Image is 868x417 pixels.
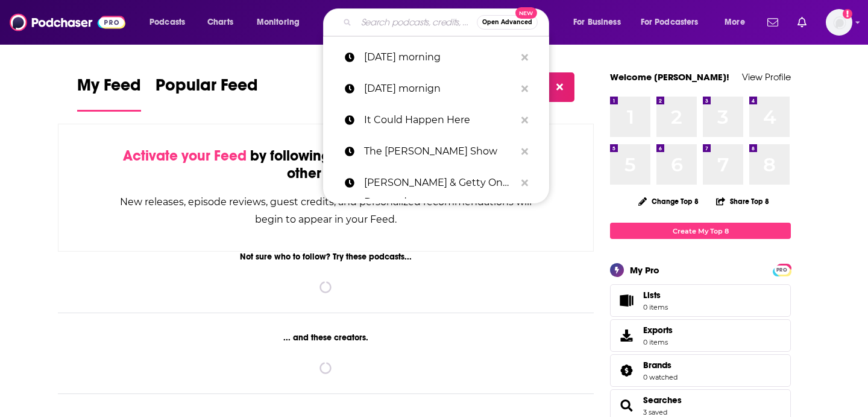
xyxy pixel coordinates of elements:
a: Searches [643,395,682,406]
a: Charts [200,13,241,32]
a: Searches [614,397,638,414]
span: New [515,7,537,19]
span: Exports [614,327,638,344]
div: Search podcasts, credits, & more... [335,8,561,36]
span: Logged in as sashagoldin [826,9,852,36]
a: Show notifications dropdown [793,12,811,33]
button: Open AdvancedNew [477,15,538,30]
span: Popular Feed [156,75,258,103]
div: ... and these creators. [58,333,594,343]
button: open menu [565,13,636,32]
span: More [725,14,745,31]
span: 0 items [643,303,668,311]
button: open menu [141,13,201,32]
span: Lists [614,292,638,309]
a: Brands [614,362,638,379]
p: It Could Happen Here [364,104,515,136]
span: Podcasts [149,14,185,31]
a: The [PERSON_NAME] Show [323,136,549,167]
input: Search podcasts, credits, & more... [356,13,477,32]
button: Share Top 8 [715,189,770,213]
span: 0 items [643,338,673,346]
img: Podchaser - Follow, Share and Rate Podcasts [10,11,125,34]
span: Lists [643,290,668,301]
a: 3 saved [643,408,667,416]
a: Show notifications dropdown [763,12,783,33]
span: For Business [573,14,621,31]
div: My Pro [630,264,659,276]
span: Brands [610,354,791,387]
p: The Ross Kaminsky Show [364,136,515,167]
a: Create My Top 8 [610,223,791,239]
a: It Could Happen Here [323,104,549,136]
span: For Podcasters [641,14,699,31]
span: Monitoring [257,14,300,31]
p: monday mornign [364,73,515,104]
a: Brands [643,360,678,371]
span: Activate your Feed [123,147,247,165]
span: Brands [643,360,671,371]
p: monday morning [364,42,515,73]
button: Change Top 8 [631,194,706,209]
a: [PERSON_NAME] & Getty On Demand [323,167,549,199]
a: Exports [610,319,791,352]
a: [DATE] morning [323,42,549,73]
div: Not sure who to follow? Try these podcasts... [58,252,594,262]
a: Popular Feed [156,75,258,112]
button: open menu [716,13,760,32]
button: Show profile menu [826,9,852,36]
a: Welcome [PERSON_NAME]! [610,71,729,83]
span: Charts [207,14,233,31]
a: Lists [610,284,791,317]
div: New releases, episode reviews, guest credits, and personalized recommendations will begin to appe... [119,193,533,228]
img: User Profile [826,9,852,36]
a: View Profile [742,71,791,83]
button: open menu [248,13,315,32]
a: PRO [775,265,789,274]
a: [DATE] mornign [323,73,549,104]
span: Exports [643,325,673,336]
a: 0 watched [643,373,678,381]
span: Lists [643,290,661,301]
button: open menu [633,13,716,32]
a: My Feed [77,75,141,112]
span: PRO [775,266,789,275]
span: My Feed [77,75,141,103]
span: Open Advanced [482,19,532,25]
p: Armstrong & Getty On Demand [364,167,515,199]
div: by following Podcasts, Creators, Lists, and other Users! [119,147,533,182]
svg: Add a profile image [843,9,852,19]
